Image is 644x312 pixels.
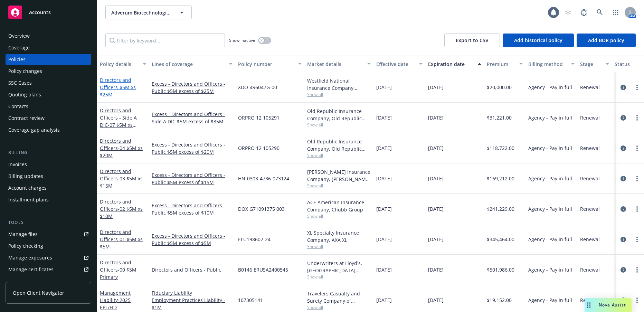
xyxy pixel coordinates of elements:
span: Accounts [29,10,51,15]
div: [PERSON_NAME] Insurance Company, [PERSON_NAME] Insurance Group [307,168,371,183]
a: Excess - Directors and Officers - Side A DIC $5M excess of $35M [152,111,233,125]
a: Search [593,6,607,19]
div: Quoting plans [8,89,41,100]
a: circleInformation [619,114,627,122]
span: Renewal [580,205,600,212]
span: - 07 $5M xs $35M Excess [100,122,136,135]
span: [DATE] [428,266,444,273]
div: XL Specialty Insurance Company, AXA XL [307,229,371,244]
span: Renewal [580,175,600,182]
a: more [633,205,641,213]
a: Employment Practices Liability - $1M [152,296,233,311]
a: Directors and Officers [100,229,143,250]
div: Drag to move [585,298,593,312]
a: circleInformation [619,296,627,304]
span: [DATE] [428,114,444,121]
span: [DATE] [428,175,444,182]
span: Show all [307,304,371,310]
a: Directors and Officers [100,138,143,159]
div: Old Republic Insurance Company, Old Republic General Insurance Group [307,107,371,122]
div: Billing updates [8,171,43,182]
span: [DATE] [428,296,444,304]
a: Accounts [6,3,91,22]
div: Premium [487,60,515,68]
a: more [633,174,641,183]
span: XDO-496047G-00 [238,84,277,91]
a: circleInformation [619,174,627,183]
span: Nova Assist [599,302,626,308]
a: Coverage [6,42,91,53]
div: Policies [8,54,26,65]
span: Export to CSV [456,37,489,44]
div: Manage certificates [8,264,54,275]
a: Directors and Officers - Public [152,266,233,273]
span: HN-0303-4736-073124 [238,175,289,182]
div: Market details [307,60,363,68]
div: Billing [6,149,91,156]
a: Invoices [6,159,91,170]
span: $169,212.00 [487,175,514,182]
input: Filter by keyword... [105,34,225,47]
a: SSC Cases [6,77,91,88]
div: Coverage gap analysis [8,124,60,135]
span: ORPRO 12 105291 [238,114,280,121]
a: Policy checking [6,240,91,252]
span: [DATE] [376,296,392,304]
span: [DATE] [428,236,444,243]
a: Manage certificates [6,264,91,275]
div: Policy checking [8,240,43,252]
span: Show all [307,122,371,128]
a: Switch app [609,6,623,19]
span: [DATE] [376,144,392,152]
span: Renewal [580,144,600,152]
div: Overview [8,30,30,41]
div: Policy details [100,60,139,68]
div: Invoices [8,159,27,170]
a: Excess - Directors and Officers - Public $5M excess of $15M [152,171,233,186]
a: circleInformation [619,144,627,152]
a: Contract review [6,113,91,124]
button: Policy number [235,56,304,72]
span: - 01 $5M xs $5M [100,236,143,250]
span: [DATE] [428,84,444,91]
a: Start snowing [561,6,575,19]
button: Adverum Biotechnologies, Inc. [105,6,192,19]
div: Underwriters at Lloyd's, [GEOGRAPHIC_DATA], Lloyd's of [GEOGRAPHIC_DATA], Paragon Insurance Holdings [307,259,371,274]
a: circleInformation [619,266,627,274]
button: Premium [484,56,525,72]
div: Westfield National Insurance Company, [GEOGRAPHIC_DATA] [307,77,371,92]
div: ACE American Insurance Company, Chubb Group [307,199,371,213]
div: Billing method [528,60,567,68]
div: Expiration date [428,60,474,68]
div: Stage [580,60,602,68]
div: Installment plans [8,194,49,205]
a: more [633,83,641,92]
span: Agency - Pay in full [528,175,572,182]
a: Excess - Directors and Officers - Public $5M excess of $25M [152,80,233,95]
a: Excess - Directors and Officers - Public $5M excess of $5M [152,232,233,247]
a: circleInformation [619,205,627,213]
span: $241,229.00 [487,205,514,212]
a: Fiduciary Liability [152,289,233,296]
span: Add BOR policy [588,37,624,44]
button: Billing method [525,56,577,72]
a: Directors and Officers [100,259,136,280]
span: Show inactive [229,37,255,43]
button: Add historical policy [503,34,574,47]
a: Policies [6,54,91,65]
div: Policy changes [8,66,42,77]
div: Travelers Casualty and Surety Company of America, Travelers Insurance [307,290,371,304]
div: Contacts [8,101,28,112]
div: Manage exposures [8,252,52,263]
a: more [633,114,641,122]
div: Policy number [238,60,294,68]
div: SSC Cases [8,77,32,88]
span: - 00 $5M Primary [100,266,136,280]
a: Billing updates [6,171,91,182]
a: more [633,266,641,274]
a: more [633,296,641,304]
span: [DATE] [376,114,392,121]
span: $345,464.00 [487,236,514,243]
a: Account charges [6,182,91,193]
span: 107305141 [238,296,263,304]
